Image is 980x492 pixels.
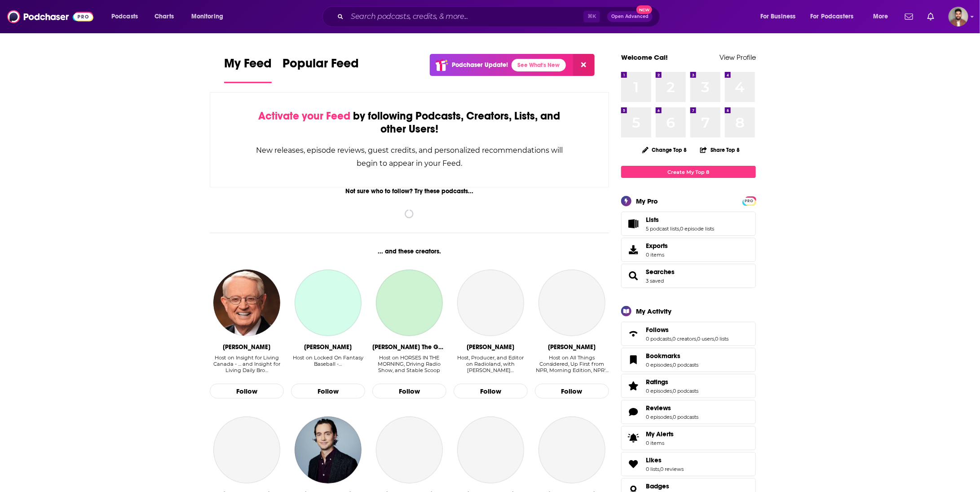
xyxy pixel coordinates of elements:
[185,9,235,24] button: open menu
[372,355,446,373] div: Host on HORSES IN THE MORNING, Driving Radio Show, and Stable Scoop
[283,56,359,76] span: Popular Feed
[646,252,668,258] span: 0 items
[696,336,697,342] span: ,
[224,56,272,83] a: My Feed
[637,144,693,155] button: Change Top 8
[646,268,675,276] a: Searches
[255,144,564,170] div: New releases, episode reviews, guest credits, and personalized recommendations will begin to appe...
[210,355,284,373] div: Host on Insight for Living Canada - … and Insight for Living Daily Bro…
[611,14,649,19] span: Open Advanced
[191,10,223,23] span: Monitoring
[646,242,668,250] span: Exports
[646,456,684,464] a: Likes
[295,417,361,483] img: David Rind
[607,11,653,22] button: Open AdvancedNew
[646,336,671,342] a: 0 podcasts
[867,9,900,24] button: open menu
[646,482,673,490] a: Badges
[295,270,361,336] a: Scott Cullen
[621,348,756,372] span: Bookmarks
[744,197,755,204] a: PRO
[624,380,642,392] a: Ratings
[672,362,673,368] span: ,
[754,9,807,24] button: open menu
[646,326,728,334] a: Follows
[621,452,756,476] span: Likes
[949,7,968,27] span: Logged in as calmonaghan
[258,109,350,123] span: Activate your Feed
[621,374,756,398] span: Ratings
[805,9,867,24] button: open menu
[901,9,917,24] a: Show notifications dropdown
[624,354,642,366] a: Bookmarks
[646,404,671,412] span: Reviews
[924,9,938,24] a: Show notifications dropdown
[210,187,609,195] div: Not sure who to follow? Try these podcasts...
[291,355,365,374] div: Host on Locked On Fantasy Baseball -…
[210,384,284,399] button: Follow
[646,456,662,464] span: Likes
[621,400,756,424] span: Reviews
[512,59,566,71] a: See What's New
[672,388,673,394] span: ,
[811,10,854,23] span: For Podcasters
[673,388,698,394] a: 0 podcasts
[715,336,728,342] a: 0 lists
[535,355,609,373] div: Host on All Things Considered, Up First from NPR, Morning Edition, NPR's Book of the Day, and [PE...
[621,212,756,236] span: Lists
[760,10,796,23] span: For Business
[671,336,672,342] span: ,
[372,355,446,374] div: Host on HORSES IN THE MORNING, Driving Radio Show, and Stable Scoop
[457,417,524,483] a: Max Romero
[210,248,609,255] div: ... and these creators.
[454,355,528,373] div: Host, Producer, and Editor on Radioland, with [PERSON_NAME]…
[646,226,679,232] a: 5 podcast lists
[535,355,609,374] div: Host on All Things Considered, Up First from NPR, Morning Edition, NPR's Book of the Day, and Tru...
[646,482,669,490] span: Badges
[454,355,528,374] div: Host, Producer, and Editor on Radioland, with James Cridla…
[672,336,696,342] a: 0 creators
[646,352,680,360] span: Bookmarks
[621,166,756,178] a: Create My Top 8
[457,270,524,336] a: James Cridland
[624,270,642,282] a: Searches
[646,388,672,394] a: 0 episodes
[646,378,698,386] a: Ratings
[376,417,442,483] a: Luke N. Vargas
[636,197,658,205] div: My Pro
[347,9,583,24] input: Search podcasts, credits, & more...
[621,264,756,288] span: Searches
[539,417,605,483] a: Rob Walling
[680,226,714,232] a: 0 episode lists
[210,355,284,374] div: Host on Insight for Living Canada - … and Insight for Living Daily Bro…
[624,458,642,470] a: Likes
[636,307,671,315] div: My Activity
[646,414,672,420] a: 0 episodes
[291,355,365,367] div: Host on Locked On Fantasy Baseball -…
[111,10,138,23] span: Podcasts
[331,6,669,27] div: Search podcasts, credits, & more...
[646,362,672,368] a: 0 episodes
[660,466,684,472] a: 0 reviews
[105,9,150,24] button: open menu
[372,343,446,351] div: Glenn The Geek
[467,343,514,351] div: James Cridland
[873,10,888,23] span: More
[659,466,660,472] span: ,
[452,61,508,69] p: Podchaser Update!
[714,336,715,342] span: ,
[213,270,280,336] img: Chuck Swindoll
[646,404,698,412] a: Reviews
[621,53,668,62] a: Welcome Cal!
[7,8,93,25] img: Podchaser - Follow, Share and Rate Podcasts
[535,384,609,399] button: Follow
[646,466,659,472] a: 0 lists
[624,432,642,444] span: My Alerts
[223,343,270,351] div: Chuck Swindoll
[376,270,442,336] a: Glenn The Geek
[636,5,653,14] span: New
[720,53,756,62] a: View Profile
